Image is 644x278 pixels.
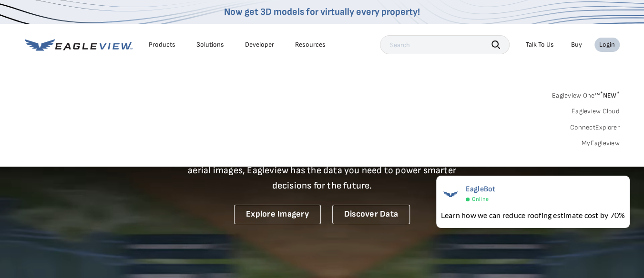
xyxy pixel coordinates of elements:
a: MyEagleview [582,139,620,148]
div: Learn how we can reduce roofing estimate cost by 70% [441,209,625,221]
a: Discover Data [332,205,410,224]
a: Now get 3D models for virtually every property! [224,6,420,18]
div: Talk To Us [526,40,554,49]
span: EagleBot [466,185,496,194]
a: Buy [571,40,582,49]
div: Resources [295,40,326,49]
div: Login [599,40,615,49]
span: Online [472,196,489,203]
a: Eagleview One™*NEW* [552,89,620,99]
div: Solutions [196,40,224,49]
input: Search [380,35,510,54]
a: ConnectExplorer [570,123,620,132]
a: Eagleview Cloud [572,107,620,116]
p: A new era starts here. Built on more than 3.5 billion high-resolution aerial images, Eagleview ha... [176,148,468,193]
span: NEW [600,91,619,99]
img: EagleBot [441,185,460,204]
a: Explore Imagery [234,205,321,224]
a: Developer [245,40,274,49]
div: Products [149,40,175,49]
